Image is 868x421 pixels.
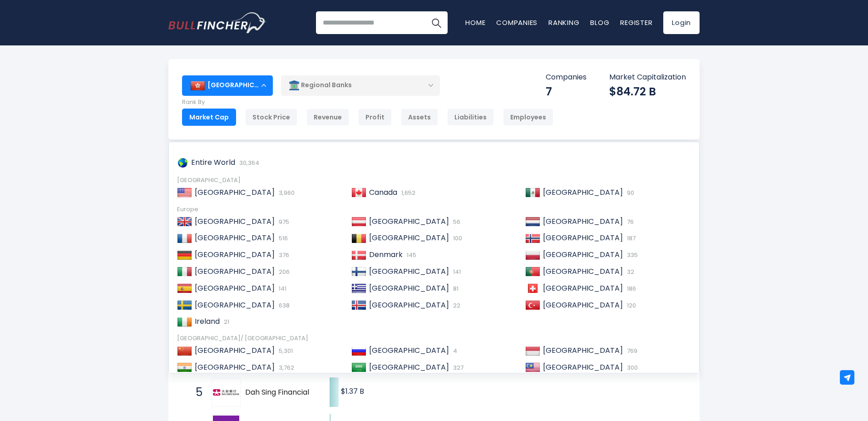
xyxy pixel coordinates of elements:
span: [GEOGRAPHIC_DATA] [543,283,623,293]
span: [GEOGRAPHIC_DATA] [369,300,449,310]
span: [GEOGRAPHIC_DATA] [195,233,275,243]
div: Profit [358,109,392,126]
div: Liabilities [447,109,494,126]
span: Canada [369,187,397,198]
span: [GEOGRAPHIC_DATA] [543,216,623,227]
span: [GEOGRAPHIC_DATA] [195,345,275,356]
div: Regional Banks [281,75,440,96]
span: [GEOGRAPHIC_DATA] [369,233,449,243]
span: Dah Sing Financial [245,388,314,397]
span: Denmark [369,249,403,260]
span: Entire World [191,157,235,168]
span: [GEOGRAPHIC_DATA] [369,362,449,372]
text: $1.37 B [341,386,364,396]
span: 81 [451,284,459,293]
button: Search [425,11,448,34]
div: Assets [401,109,438,126]
span: 76 [625,218,634,226]
span: 56 [451,218,460,226]
span: 187 [625,234,636,243]
span: 30,364 [237,158,259,167]
span: 90 [625,188,634,197]
a: Companies [496,18,538,27]
div: Employees [503,109,553,126]
span: 5,301 [276,347,293,355]
div: Europe [177,206,691,213]
span: 5 [191,385,200,400]
span: 769 [625,347,637,355]
div: $84.72 B [609,84,686,99]
span: 100 [451,234,462,243]
a: Ranking [548,18,579,27]
span: Ireland [195,316,220,327]
div: [GEOGRAPHIC_DATA] [177,177,691,184]
span: 638 [276,301,290,310]
span: [GEOGRAPHIC_DATA] [543,345,623,356]
a: Register [620,18,652,27]
span: [GEOGRAPHIC_DATA] [369,266,449,277]
span: [GEOGRAPHIC_DATA] [369,216,449,227]
div: Stock Price [245,109,297,126]
span: 145 [404,251,416,259]
span: [GEOGRAPHIC_DATA] [369,345,449,356]
img: Bullfincher logo [168,12,266,33]
div: [GEOGRAPHIC_DATA] [182,75,273,95]
span: 141 [451,267,461,276]
span: [GEOGRAPHIC_DATA] [543,300,623,310]
img: Dah Sing Financial [213,389,239,396]
span: 3,762 [276,363,294,372]
div: [GEOGRAPHIC_DATA]/ [GEOGRAPHIC_DATA] [177,335,691,342]
span: 335 [625,251,638,259]
span: 3,960 [276,188,295,197]
span: [GEOGRAPHIC_DATA] [543,249,623,260]
span: [GEOGRAPHIC_DATA] [195,283,275,293]
span: 120 [625,301,636,310]
span: [GEOGRAPHIC_DATA] [195,187,275,198]
div: Revenue [306,109,349,126]
p: Market Capitalization [609,73,686,82]
a: Home [465,18,485,27]
span: 1,652 [399,188,415,197]
span: 206 [276,267,290,276]
span: 300 [625,363,638,372]
a: Go to homepage [168,12,266,33]
span: 21 [222,317,229,326]
p: Companies [546,73,587,82]
span: [GEOGRAPHIC_DATA] [195,362,275,372]
span: 975 [276,218,289,226]
span: 186 [625,284,636,293]
div: Market Cap [182,109,236,126]
span: 327 [451,363,464,372]
span: [GEOGRAPHIC_DATA] [195,300,275,310]
a: Login [663,11,700,34]
span: [GEOGRAPHIC_DATA] [543,362,623,372]
div: 7 [546,84,587,99]
p: Rank By [182,99,553,106]
span: 141 [276,284,286,293]
span: 32 [625,267,634,276]
span: 22 [451,301,460,310]
span: [GEOGRAPHIC_DATA] [369,283,449,293]
span: [GEOGRAPHIC_DATA] [195,249,275,260]
span: [GEOGRAPHIC_DATA] [195,266,275,277]
span: [GEOGRAPHIC_DATA] [543,266,623,277]
span: 516 [276,234,288,243]
span: 376 [276,251,289,259]
span: 4 [451,347,457,355]
span: [GEOGRAPHIC_DATA] [195,216,275,227]
span: [GEOGRAPHIC_DATA] [543,233,623,243]
span: [GEOGRAPHIC_DATA] [543,187,623,198]
a: Blog [590,18,609,27]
